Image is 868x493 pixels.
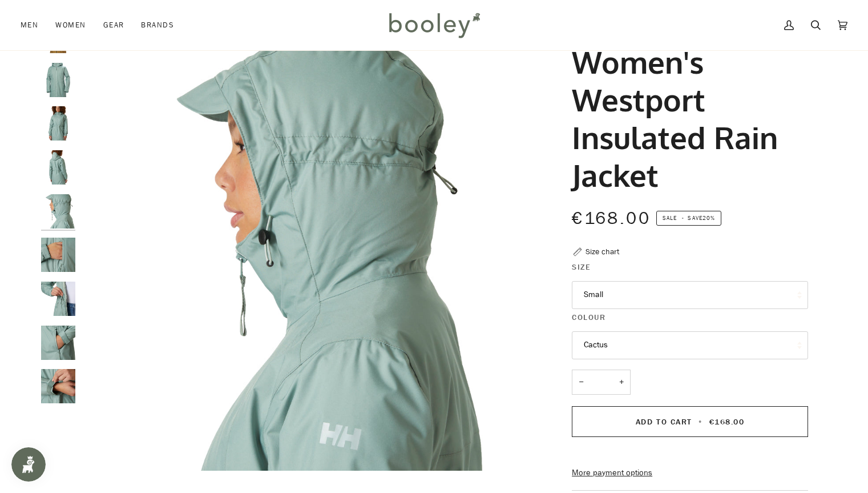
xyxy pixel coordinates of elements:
iframe: Button to open loyalty program pop-up [11,447,46,482]
h1: Women's Westport Insulated Rain Jacket [572,43,800,194]
span: Sale [663,214,677,222]
span: Women [55,19,86,31]
span: Add to Cart [636,416,692,427]
img: Helly Hansen Women's Westport Insulated Rain Jacket - Booley Galway [41,326,75,360]
img: Helly Hansen Women&#39;s Westport Insulated Rain Jacket - Booley Galway [81,19,532,471]
img: Booley [384,9,484,42]
button: Cactus [572,331,808,359]
button: Small [572,281,808,309]
div: Size chart [586,246,619,258]
em: • [679,214,688,222]
div: Helly Hansen Women's Westport Insulated Rain Jacket - Booley Galway [81,19,532,471]
button: + [612,370,631,395]
img: Helly Hansen Women's Westport Insulated Rain Jacket - Booley Galway [41,282,75,316]
img: Helly Hansen Women's Westport Insulated Rain Jacket - Booley Galway [41,238,75,272]
span: Colour [572,311,605,323]
img: Helly Hansen Women's Westport Insulated Rain Jacket - Booley Galway [41,369,75,403]
span: Gear [103,19,124,31]
input: Quantity [572,370,631,395]
span: Men [21,19,38,31]
img: Helly Hansen Women's Westport Insulated Rain Jacket - Booley Galway [41,194,75,229]
span: €168.00 [572,207,651,230]
img: Helly Hansen Women's Westport Insulated Rain Jacket Cactus - Booley Galway [41,63,75,97]
img: Helly Hansen Women's Westport Insulated Rain Jacket - Booley Galway [41,150,75,185]
span: 20% [703,214,715,222]
button: Add to Cart • €168.00 [572,406,808,437]
span: • [695,416,706,427]
button: − [572,370,590,395]
span: Save [656,211,721,226]
span: Brands [141,19,174,31]
span: €168.00 [709,416,745,427]
span: Size [572,261,591,273]
img: Helly Hansen Women's Westport Insulated Rain Jacket - Booley Galway [41,106,75,141]
a: More payment options [572,467,808,479]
